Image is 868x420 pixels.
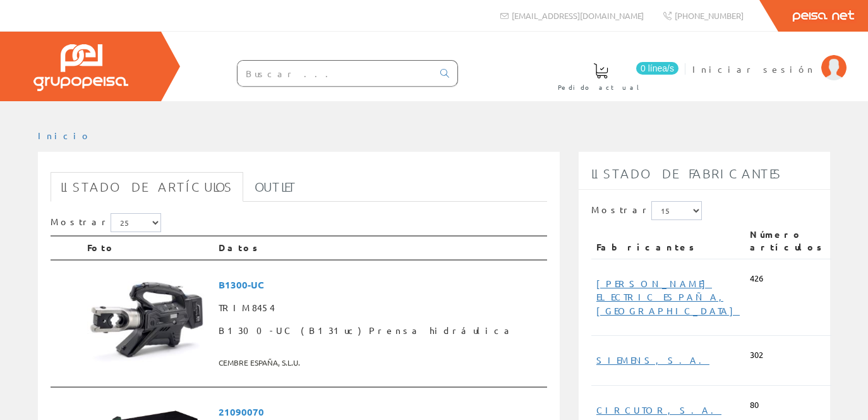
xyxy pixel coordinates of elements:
span: 80 [750,399,759,411]
th: Foto [82,236,214,260]
span: Pedido actual [558,81,644,94]
span: 0 línea/s [636,62,678,75]
label: Mostrar [51,213,161,232]
span: [PHONE_NUMBER] [675,10,744,21]
span: B1300-UC (B131uc) Prensa hidráulica [219,319,542,342]
select: Mostrar [651,201,702,220]
a: CIRCUTOR, S.A. [596,404,721,416]
span: 426 [750,273,763,285]
span: Iniciar sesión [692,63,815,75]
a: [PERSON_NAME] ELECTRIC ESPAÑA, [GEOGRAPHIC_DATA] [596,278,740,316]
select: Mostrar [111,213,161,232]
th: Fabricantes [591,223,745,259]
label: Mostrar [591,201,702,220]
span: Listado de fabricantes [591,166,782,181]
span: B1300-UC [219,273,542,297]
a: SIEMENS, S.A. [596,354,709,366]
a: Listado de artículos [51,172,243,202]
input: Buscar ... [238,61,433,86]
a: Iniciar sesión [692,52,847,65]
th: Número artículos [745,223,831,259]
span: [EMAIL_ADDRESS][DOMAIN_NAME] [512,10,644,21]
span: TRIM8454 [219,297,542,319]
span: CEMBRE ESPAÑA, S.L.U. [219,352,542,373]
img: Grupo Peisa [33,44,128,91]
th: Datos [214,236,547,260]
a: Outlet [244,172,307,202]
a: Inicio [38,130,92,141]
span: 302 [750,349,763,361]
img: Foto artículo B1300-UC (B131uc) Prensa hidráulica (192x142.60580912863) [87,273,208,364]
